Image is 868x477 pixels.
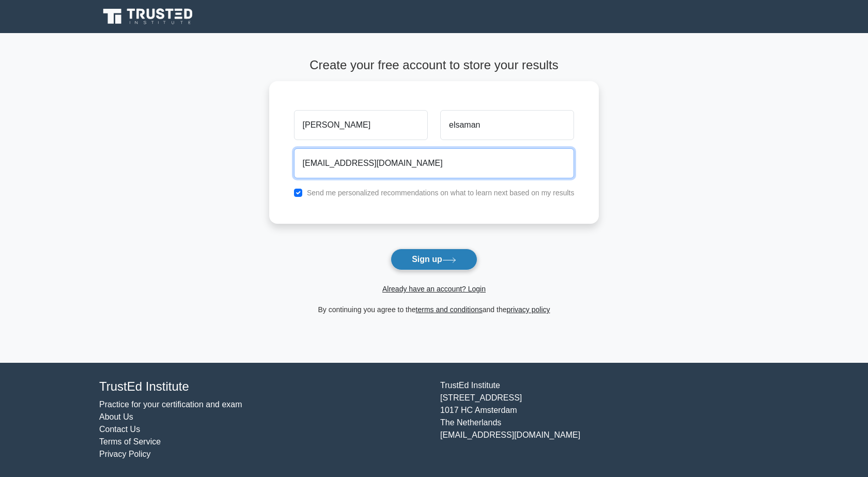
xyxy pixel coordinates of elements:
[269,58,599,73] h4: Create your free account to store your results
[99,400,242,409] a: Practice for your certification and exam
[99,437,161,446] a: Terms of Service
[440,110,574,140] input: Last name
[416,305,483,314] a: terms and conditions
[507,305,550,314] a: privacy policy
[391,249,477,270] button: Sign up
[294,110,428,140] input: First name
[307,189,575,197] label: Send me personalized recommendations on what to learn next based on my results
[382,285,486,293] a: Already have an account? Login
[263,303,606,316] div: By continuing you agree to the and the
[294,148,575,178] input: Email
[99,379,428,394] h4: TrustEd Institute
[434,379,775,460] div: TrustEd Institute [STREET_ADDRESS] 1017 HC Amsterdam The Netherlands [EMAIL_ADDRESS][DOMAIN_NAME]
[99,450,151,458] a: Privacy Policy
[99,425,140,434] a: Contact Us
[99,412,133,421] a: About Us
